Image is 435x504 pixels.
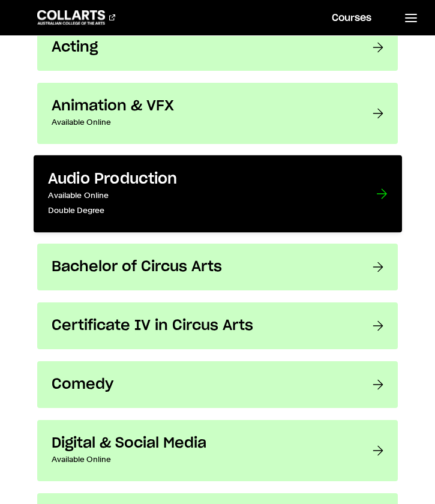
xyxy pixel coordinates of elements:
h3: Audio Production [48,170,352,189]
h3: Digital & Social Media [52,434,349,452]
a: Certificate IV in Circus Arts [37,302,398,349]
p: Available Online [52,452,349,467]
div: Go to homepage [37,10,115,25]
h3: Certificate IV in Circus Arts [52,317,349,335]
a: Bachelor of Circus Arts [37,244,398,290]
h3: Bachelor of Circus Arts [52,258,349,276]
a: Animation & VFX Available Online [37,83,398,144]
h3: Animation & VFX [52,97,349,115]
h3: Acting [52,38,349,56]
p: Double Degree [48,203,352,218]
a: Digital & Social Media Available Online [37,420,398,481]
a: Acting [37,24,398,71]
p: Available Online [52,115,349,130]
p: Available Online [48,188,352,203]
a: Audio Production Available OnlineDouble Degree [34,155,402,233]
h3: Comedy [52,376,349,394]
a: Comedy [37,361,398,408]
